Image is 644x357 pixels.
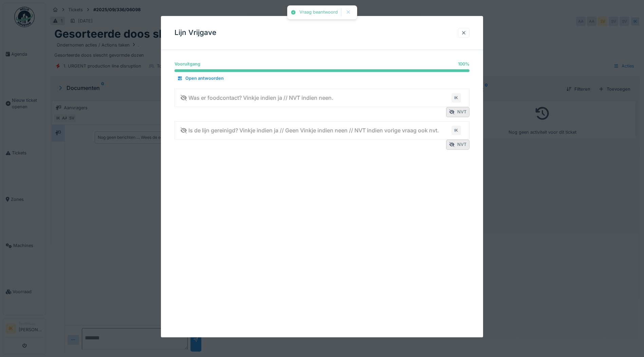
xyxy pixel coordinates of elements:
[446,140,470,150] div: NVT
[446,107,470,117] div: NVT
[180,126,439,134] div: Is de lijn gereinigd? Vinkje indien ja // Geen Vinkje indien neen // NVT indien vorige vraag ook ...
[458,61,470,67] div: 100 %
[174,74,226,83] div: Open antwoorden
[174,29,216,37] h3: Lijn Vrijgave
[178,92,466,104] summary: Was er foodcontact? Vinkje indien ja // NVT indien neen.IK
[452,93,461,102] div: IK
[174,70,470,72] progress: 100 %
[174,61,200,67] div: Vooruitgang
[299,10,338,15] div: Vraag beantwoord
[180,94,333,102] div: Was er foodcontact? Vinkje indien ja // NVT indien neen.
[178,124,466,137] summary: Is de lijn gereinigd? Vinkje indien ja // Geen Vinkje indien neen // NVT indien vorige vraag ook ...
[452,126,461,135] div: IK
